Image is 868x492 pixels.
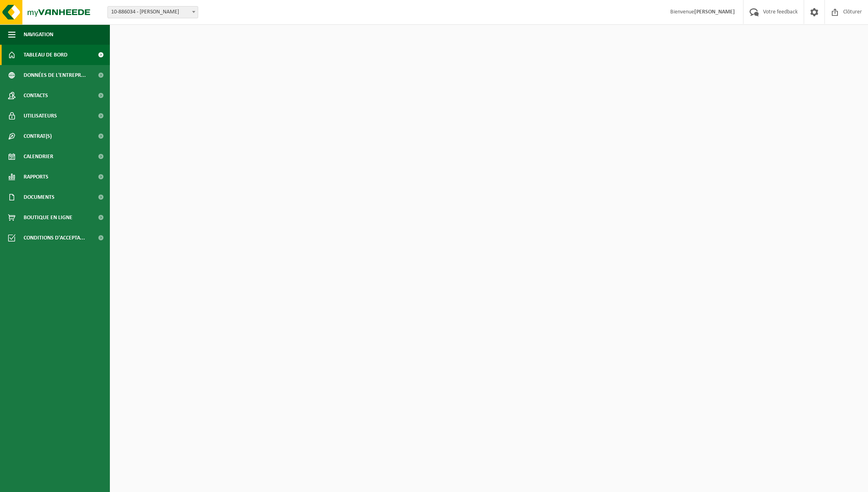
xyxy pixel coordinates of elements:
[24,167,48,187] span: Rapports
[24,24,53,45] span: Navigation
[24,207,72,228] span: Boutique en ligne
[107,6,198,18] span: 10-886034 - ROSIER - MOUSTIER
[24,126,52,146] span: Contrat(s)
[24,228,85,248] span: Conditions d'accepta...
[24,187,55,207] span: Documents
[24,146,53,167] span: Calendrier
[694,9,735,15] strong: [PERSON_NAME]
[24,65,86,85] span: Données de l'entrepr...
[24,85,48,106] span: Contacts
[24,106,57,126] span: Utilisateurs
[108,7,198,18] span: 10-886034 - ROSIER - MOUSTIER
[24,45,68,65] span: Tableau de bord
